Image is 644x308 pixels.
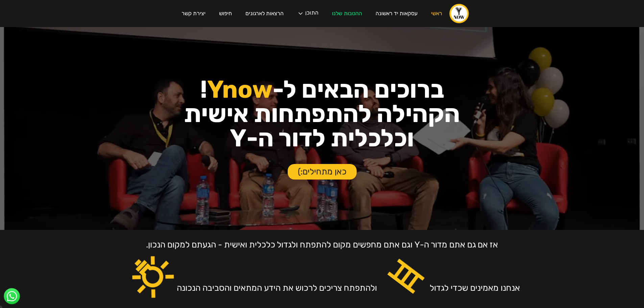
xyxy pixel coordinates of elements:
[305,10,318,17] div: התוכן
[212,4,239,23] a: חיפוש
[175,4,212,23] a: יצירת קשר
[207,75,272,104] span: Ynow
[424,4,449,23] a: ראשי
[449,3,469,24] a: home
[290,3,325,24] div: התוכן
[369,4,424,23] a: עסקאות יד ראשונה
[325,4,369,23] a: ההטבות שלנו
[65,77,580,150] h1: ברוכים הבאים ל- ! הקהילה להתפתחות אישית וכלכלית לדור ה-Y
[288,164,357,180] a: כאן מתחילים:)
[239,4,290,23] a: הרצאות לארגונים
[177,283,377,293] div: ולהתפתח צריכים לרכוש את הידע המתאים והסביבה הנכונה
[146,240,520,293] div: אז אם גם אתם מדור ה-Y וגם אתם מחפשים מקום להתפתח ולגדול כלכלית ואישית - הגעתם למקום הנכון. אנחנו ...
